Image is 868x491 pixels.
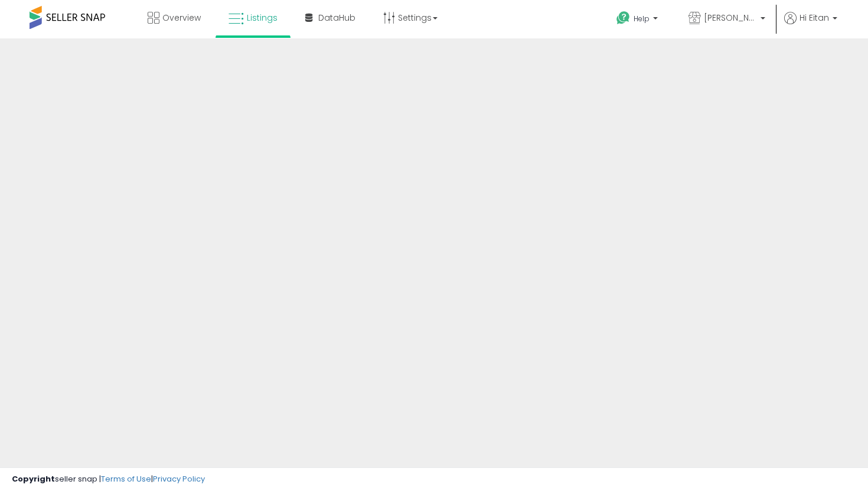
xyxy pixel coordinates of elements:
strong: Copyright [12,473,55,485]
span: DataHub [318,12,355,24]
a: Help [607,2,670,38]
i: Get Help [616,11,631,25]
span: Overview [162,12,201,24]
a: Privacy Policy [153,473,205,485]
a: Hi Eitan [784,12,837,38]
span: [PERSON_NAME] Suppliers [704,12,757,24]
div: seller snap | | [12,474,205,485]
span: Help [634,14,650,24]
a: Terms of Use [101,473,151,485]
span: Hi Eitan [800,12,829,24]
span: Listings [247,12,278,24]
